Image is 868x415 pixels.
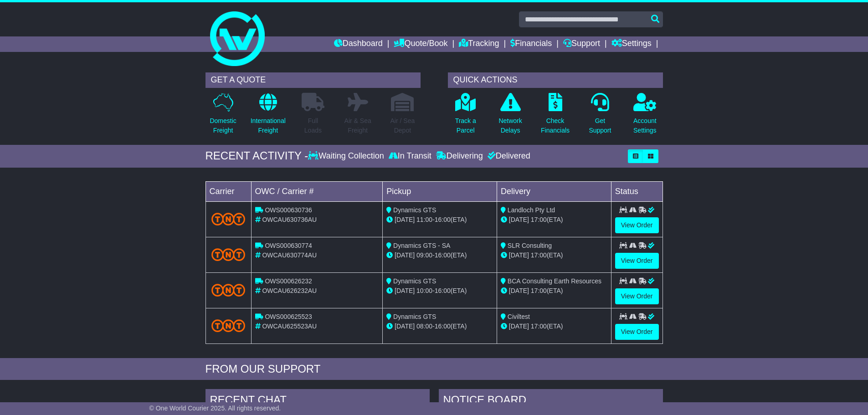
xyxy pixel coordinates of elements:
[501,286,607,296] div: (ETA)
[508,206,555,214] span: Landloch Pty Ltd
[448,72,663,88] div: QUICK ACTIONS
[455,116,476,135] p: Track a Parcel
[205,181,251,201] td: Carrier
[302,116,324,135] p: Full Loads
[633,92,657,140] a: AccountSettings
[149,405,281,412] span: © One World Courier 2025. All rights reserved.
[390,116,415,135] p: Air / Sea Depot
[633,116,657,135] p: Account Settings
[211,319,246,332] img: TNT_Domestic.png
[508,313,530,320] span: Civiltest
[205,72,421,88] div: GET A QUOTE
[205,363,663,376] div: FROM OUR SUPPORT
[497,181,611,201] td: Delivery
[250,92,286,140] a: InternationalFreight
[531,323,547,330] span: 17:00
[615,288,659,304] a: View Order
[344,116,371,135] p: Air & Sea Freight
[531,251,547,259] span: 17:00
[262,216,317,223] span: OWCAU630736AU
[262,251,317,259] span: OWCAU630774AU
[386,286,493,296] div: - (ETA)
[510,36,552,52] a: Financials
[262,287,317,294] span: OWCAU626232AU
[615,253,659,269] a: View Order
[416,287,432,294] span: 10:00
[509,251,529,259] span: [DATE]
[393,313,436,320] span: Dynamics GTS
[393,242,450,249] span: Dynamics GTS - SA
[383,181,497,201] td: Pickup
[435,287,451,294] span: 16:00
[541,116,570,135] p: Check Financials
[205,389,430,414] div: RECENT CHAT
[251,116,286,135] p: International Freight
[501,215,607,225] div: (ETA)
[509,287,529,294] span: [DATE]
[395,216,415,223] span: [DATE]
[308,151,386,161] div: Waiting Collection
[211,213,246,225] img: TNT_Domestic.png
[386,322,493,331] div: - (ETA)
[393,206,436,214] span: Dynamics GTS
[416,323,432,330] span: 08:00
[395,323,415,330] span: [DATE]
[509,216,529,223] span: [DATE]
[589,116,611,135] p: Get Support
[540,92,570,140] a: CheckFinancials
[508,242,552,249] span: SLR Consulting
[265,313,312,320] span: OWS000625523
[435,251,451,259] span: 16:00
[435,216,451,223] span: 16:00
[434,151,485,161] div: Delivering
[393,277,436,285] span: Dynamics GTS
[334,36,383,52] a: Dashboard
[531,216,547,223] span: 17:00
[485,151,530,161] div: Delivered
[209,92,236,140] a: DomesticFreight
[498,92,522,140] a: NetworkDelays
[439,389,663,414] div: NOTICE BOARD
[211,248,246,261] img: TNT_Domestic.png
[615,324,659,340] a: View Order
[611,181,663,201] td: Status
[455,92,477,140] a: Track aParcel
[615,217,659,233] a: View Order
[262,323,317,330] span: OWCAU625523AU
[588,92,611,140] a: GetSupport
[531,287,547,294] span: 17:00
[205,149,308,163] div: RECENT ACTIVITY -
[395,287,415,294] span: [DATE]
[435,323,451,330] span: 16:00
[416,216,432,223] span: 11:00
[508,277,601,285] span: BCA Consulting Earth Resources
[509,323,529,330] span: [DATE]
[563,36,600,52] a: Support
[211,284,246,296] img: TNT_Domestic.png
[386,215,493,225] div: - (ETA)
[386,251,493,260] div: - (ETA)
[611,36,652,52] a: Settings
[210,116,236,135] p: Domestic Freight
[265,206,312,214] span: OWS000630736
[251,181,383,201] td: OWC / Carrier #
[416,251,432,259] span: 09:00
[395,251,415,259] span: [DATE]
[459,36,499,52] a: Tracking
[265,277,312,285] span: OWS000626232
[394,36,447,52] a: Quote/Book
[386,151,434,161] div: In Transit
[501,251,607,260] div: (ETA)
[501,322,607,331] div: (ETA)
[498,116,522,135] p: Network Delays
[265,242,312,249] span: OWS000630774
